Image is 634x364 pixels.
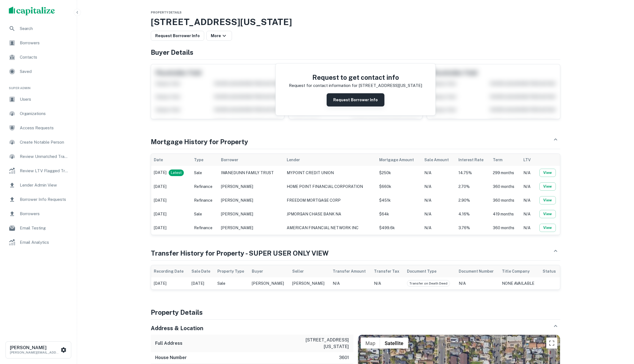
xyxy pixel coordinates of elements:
[4,121,72,135] a: Access Requests
[151,248,329,258] h4: Transfer History for Property - SUPER USER ONLY VIEW
[284,221,376,235] td: AMERICAN FINANCIAL NETWORK INC
[371,265,404,277] th: Transfer Tax
[20,196,69,203] span: Borrower Info Requests
[249,277,289,289] td: [PERSON_NAME]
[407,280,450,287] div: Code: 26
[521,154,535,166] th: LTV
[327,93,384,106] button: Request Borrower Info
[4,93,72,106] div: Users
[376,180,422,193] td: $660k
[376,166,422,180] td: $250k
[4,51,72,64] a: Contacts
[376,193,422,207] td: $451k
[20,210,69,217] span: Borrowers
[404,265,456,277] th: Document Type
[456,221,490,235] td: 3.76%
[218,166,284,180] td: IWANEDUNN FAMILY TRUST
[359,82,422,89] p: [STREET_ADDRESS][US_STATE]
[540,265,560,277] th: Status
[151,324,203,332] h5: Address & Location
[20,110,69,117] span: Organizations
[4,164,72,177] a: Review LTV Flagged Transactions
[521,166,535,180] td: N/A
[4,22,72,35] a: Search
[606,320,634,346] iframe: Chat Widget
[539,196,556,204] button: View
[4,107,72,120] div: Organizations
[20,25,69,32] span: Search
[151,137,248,147] h4: Mortgage History for Property
[490,180,521,193] td: 360 months
[9,7,55,15] img: capitalize-logo.png
[151,15,560,29] h3: [STREET_ADDRESS][US_STATE]
[10,346,59,350] h6: [PERSON_NAME]
[284,193,376,207] td: FREEDOM MORTGAGE CORP
[521,207,535,221] td: N/A
[289,277,330,289] td: [PERSON_NAME]
[4,136,72,149] a: Create Notable Person
[407,281,450,286] span: Transfer on Death Deed
[151,166,191,180] td: [DATE]
[521,193,535,207] td: N/A
[456,154,490,166] th: Interest Rate
[10,350,59,355] p: [PERSON_NAME][EMAIL_ADDRESS][DOMAIN_NAME]
[20,125,69,131] span: Access Requests
[151,180,191,193] td: [DATE]
[422,221,455,235] td: N/A
[4,193,72,206] a: Borrower Info Requests
[215,265,249,277] th: Property Type
[380,338,408,349] button: Show satellite imagery
[456,265,499,277] th: Document Number
[151,307,560,317] h4: Property Details
[456,166,490,180] td: 14.75%
[191,166,218,180] td: Sale
[456,277,499,289] td: N/A
[4,150,72,163] a: Review Unmatched Transactions
[422,166,455,180] td: N/A
[20,96,69,103] span: Users
[490,207,521,221] td: 419 months
[339,354,349,361] p: 3601
[20,68,69,75] span: Saved
[371,277,404,289] td: N/A
[490,221,521,235] td: 360 months
[546,338,557,349] button: Toggle fullscreen view
[539,182,556,191] button: View
[191,221,218,235] td: Refinance
[20,139,69,146] span: Create Notable Person
[155,354,187,361] h6: House Number
[456,207,490,221] td: 4.16%
[539,210,556,218] button: View
[490,193,521,207] td: 360 months
[218,221,284,235] td: [PERSON_NAME]
[330,277,371,289] td: N/A
[376,154,422,166] th: Mortgage Amount
[422,193,455,207] td: N/A
[20,182,69,188] span: Lender Admin View
[151,154,191,166] th: Date
[289,82,357,89] p: Request for contact information for
[189,265,215,277] th: Sale Date
[20,54,69,61] span: Contacts
[490,154,521,166] th: Term
[4,236,72,249] a: Email Analytics
[20,225,69,231] span: Email Testing
[4,221,72,235] a: Email Testing
[422,207,455,221] td: N/A
[151,265,189,277] th: Recording Date
[218,207,284,221] td: [PERSON_NAME]
[218,193,284,207] td: [PERSON_NAME]
[4,207,72,220] a: Borrowers
[376,221,422,235] td: $499.6k
[151,277,189,289] td: [DATE]
[284,180,376,193] td: HOME POINT FINANCIAL CORPORATION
